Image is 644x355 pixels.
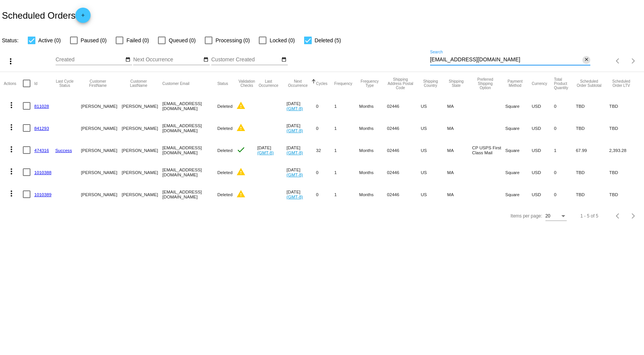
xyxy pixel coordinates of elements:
mat-cell: 02446 [387,161,421,183]
mat-icon: more_vert [7,189,16,198]
mat-cell: TBD [609,95,640,117]
mat-cell: 1 [334,139,359,161]
mat-cell: 0 [316,183,334,205]
button: Change sorting for Frequency [334,81,352,86]
mat-cell: 02446 [387,95,421,117]
mat-cell: MA [447,117,472,139]
mat-select: Items per page: [545,214,567,219]
mat-cell: [PERSON_NAME] [122,117,163,139]
input: Created [56,57,124,63]
button: Change sorting for PaymentMethod.Type [505,79,525,88]
button: Change sorting for CurrencyIso [532,81,547,86]
span: Active (0) [38,36,61,45]
mat-icon: warning [236,123,245,132]
mat-cell: TBD [576,117,609,139]
span: Queued (0) [169,36,196,45]
button: Clear [582,56,590,64]
mat-cell: TBD [576,183,609,205]
mat-cell: Square [505,161,532,183]
span: Processing (0) [215,36,250,45]
mat-cell: Months [359,183,387,205]
mat-cell: TBD [576,161,609,183]
mat-cell: Square [505,139,532,161]
mat-cell: USD [532,183,554,205]
div: Items per page: [510,213,542,219]
button: Previous page [611,53,626,69]
mat-cell: USD [532,117,554,139]
mat-cell: USD [532,139,554,161]
mat-cell: USD [532,95,554,117]
mat-icon: date_range [281,57,287,63]
mat-cell: [PERSON_NAME] [81,161,122,183]
span: Deleted [217,148,233,153]
mat-cell: 0 [316,117,334,139]
a: (GMT-8) [257,150,274,155]
button: Change sorting for LastOccurrenceUtc [257,79,280,88]
mat-cell: [PERSON_NAME] [122,95,163,117]
mat-icon: date_range [203,57,209,63]
a: 1010389 [34,192,51,197]
mat-cell: US [421,95,447,117]
mat-cell: 1 [334,161,359,183]
mat-cell: US [421,117,447,139]
mat-cell: [PERSON_NAME] [81,139,122,161]
mat-cell: Months [359,139,387,161]
button: Change sorting for FrequencyType [359,79,380,88]
button: Change sorting for Cycles [316,81,327,86]
mat-cell: US [421,183,447,205]
mat-icon: date_range [125,57,131,63]
a: 1010388 [34,170,51,175]
mat-cell: Square [505,183,532,205]
mat-cell: 0 [316,161,334,183]
span: Deleted (5) [315,36,341,45]
span: 20 [545,213,550,219]
mat-cell: TBD [609,161,640,183]
mat-cell: MA [447,161,472,183]
mat-icon: more_vert [7,101,16,110]
span: Paused (0) [81,36,107,45]
mat-cell: 1 [334,117,359,139]
mat-cell: [DATE] [287,161,316,183]
mat-cell: [EMAIL_ADDRESS][DOMAIN_NAME] [163,183,217,205]
mat-cell: 02446 [387,183,421,205]
mat-cell: 02446 [387,139,421,161]
mat-cell: [DATE] [287,183,316,205]
button: Change sorting for Id [34,81,37,86]
mat-cell: [DATE] [257,139,287,161]
mat-cell: [PERSON_NAME] [122,161,163,183]
button: Change sorting for LastProcessingCycleId [55,79,74,88]
span: Status: [2,37,19,43]
input: Next Occurrence [133,57,202,63]
mat-cell: 0 [554,117,576,139]
mat-header-cell: Validation Checks [236,72,257,95]
mat-cell: [PERSON_NAME] [122,183,163,205]
mat-cell: 1 [334,183,359,205]
mat-cell: [EMAIL_ADDRESS][DOMAIN_NAME] [163,161,217,183]
span: Deleted [217,104,233,109]
mat-icon: check [236,145,245,154]
mat-cell: MA [447,95,472,117]
mat-cell: Square [505,95,532,117]
a: Success [55,148,72,153]
input: Search [430,57,583,63]
mat-cell: Months [359,161,387,183]
mat-cell: 0 [554,183,576,205]
mat-cell: [DATE] [287,139,316,161]
button: Change sorting for ShippingPostcode [387,77,414,90]
mat-cell: [PERSON_NAME] [81,95,122,117]
mat-cell: Months [359,95,387,117]
mat-cell: TBD [576,95,609,117]
a: 474316 [34,148,49,153]
input: Customer Created [211,57,280,63]
mat-cell: 32 [316,139,334,161]
mat-icon: more_vert [7,123,16,132]
mat-header-cell: Total Product Quantity [554,72,576,95]
mat-icon: warning [236,101,245,110]
a: (GMT-8) [287,194,303,199]
button: Change sorting for Status [217,81,228,86]
mat-cell: [EMAIL_ADDRESS][DOMAIN_NAME] [163,139,217,161]
mat-cell: [DATE] [287,117,316,139]
mat-icon: more_vert [7,145,16,154]
button: Change sorting for CustomerFirstName [81,79,115,88]
mat-cell: 0 [316,95,334,117]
